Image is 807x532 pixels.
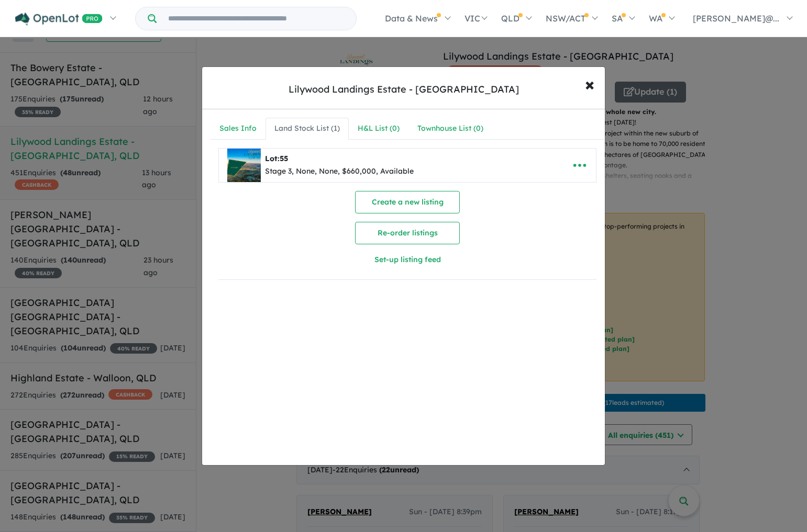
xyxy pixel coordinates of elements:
div: Stage 3, None, None, $660,000, Available [265,165,414,178]
button: Create a new listing [355,191,460,213]
span: [PERSON_NAME]@... [693,13,779,24]
div: Sales Info [219,122,257,135]
img: Lilywood%20Landings%20Estate%20-%20Lilywood%20%20-%20Lot%2055___1759896172.png [227,149,261,182]
div: Lilywood Landings Estate - [GEOGRAPHIC_DATA] [289,83,519,96]
span: 55 [280,154,288,163]
input: Try estate name, suburb, builder or developer [159,7,354,30]
div: H&L List ( 0 ) [358,122,400,135]
span: × [585,73,594,95]
button: Re-order listings [355,222,460,244]
img: Openlot PRO Logo White [15,13,103,26]
b: Lot: [265,154,288,163]
div: Townhouse List ( 0 ) [417,122,483,135]
button: Set-up listing feed [313,248,502,271]
div: Land Stock List ( 1 ) [274,122,340,135]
